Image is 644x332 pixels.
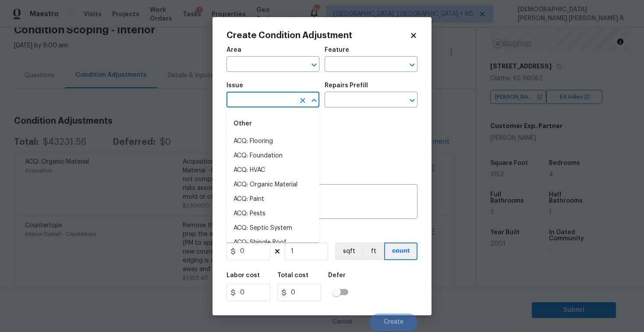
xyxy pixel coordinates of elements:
h2: Create Condition Adjustment [226,31,410,40]
button: Clear [297,94,309,107]
li: ACQ: Foundation [226,149,319,163]
button: sqft [335,243,362,260]
button: ft [362,243,384,260]
div: Other [226,113,319,134]
button: Open [406,59,418,71]
li: ACQ: Shingle Roof [226,236,319,250]
li: ACQ: Flooring [226,134,319,149]
h5: Area [226,47,241,53]
button: Close [308,94,320,107]
h5: Total cost [277,272,308,278]
li: ACQ: Septic System [226,221,319,236]
li: ACQ: Pests [226,207,319,221]
span: Create [384,319,403,325]
li: ACQ: HVAC [226,163,319,178]
h5: Defer [328,272,346,278]
h5: Repairs Prefill [325,82,368,89]
button: Cancel [318,314,366,331]
h5: Issue [226,82,243,89]
li: ACQ: Paint [226,192,319,207]
span: Cancel [333,319,352,325]
h5: Feature [325,47,349,53]
button: count [384,243,418,260]
button: Create [370,314,418,331]
button: Open [308,59,320,71]
li: ACQ: Organic Material [226,178,319,192]
button: Open [406,94,418,107]
h5: Labor cost [226,272,260,278]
